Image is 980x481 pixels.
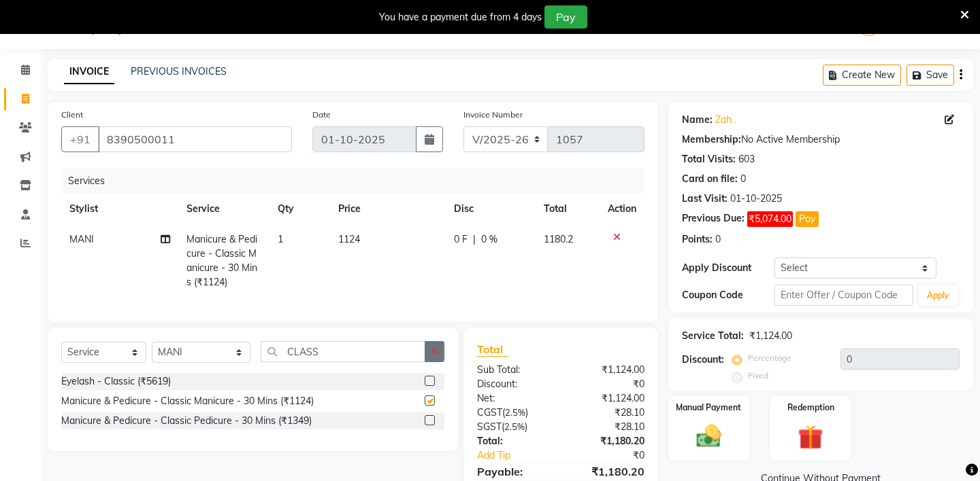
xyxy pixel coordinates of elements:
[561,363,655,377] div: ₹1,124.00
[481,232,497,247] span: 0 %
[467,391,561,406] div: Net:
[787,402,834,414] label: Redemption
[561,434,655,448] div: ₹1,180.20
[467,448,576,463] a: Add Tip
[715,232,721,247] div: 0
[715,113,736,127] a: Zah .
[689,422,730,450] img: _cash.svg
[740,172,746,186] div: 0
[463,109,523,121] label: Invoice Number
[682,329,744,343] div: Service Total:
[682,288,774,302] div: Coupon Code
[69,233,94,245] span: MANI
[544,5,587,29] button: Pay
[748,370,768,382] label: Fixed
[676,402,741,414] label: Manual Payment
[682,132,960,147] div: No Active Membership
[544,233,573,245] span: 1180.2
[682,152,736,166] div: Total Visits:
[269,194,330,224] th: Qty
[63,168,655,194] div: Services
[131,65,227,77] a: PREVIOUS INVOICES
[477,406,502,418] span: CGST
[446,194,536,224] th: Disc
[682,232,713,247] div: Points:
[467,434,561,448] div: Total:
[682,113,713,127] div: Name:
[61,414,312,428] div: Manicure & Pedicure - Classic Pedicure - 30 Mins (₹1349)
[682,261,774,275] div: Apply Discount
[576,448,655,463] div: ₹0
[312,109,331,121] label: Date
[467,463,561,480] div: Payable:
[682,192,728,206] div: Last Visit:
[730,192,782,206] div: 01-10-2025
[790,422,831,453] img: _gift.svg
[477,342,508,357] span: Total
[330,194,446,224] th: Price
[98,126,292,152] input: Search by Name/Mobile/Email/Code
[774,285,913,306] input: Enter Offer / Coupon Code
[261,341,425,362] input: Search or Scan
[600,194,644,224] th: Action
[536,194,599,224] th: Total
[682,132,741,147] div: Membership:
[747,211,793,227] span: ₹5,074.00
[823,65,901,86] button: Create New
[278,233,283,245] span: 1
[61,194,178,224] th: Stylist
[748,352,791,364] label: Percentage
[186,233,257,288] span: Manicure & Pedicure - Classic Manicure - 30 Mins (₹1124)
[561,420,655,434] div: ₹28.10
[379,10,542,24] div: You have a payment due from 4 days
[796,211,819,227] button: Pay
[561,463,655,480] div: ₹1,180.20
[906,65,954,86] button: Save
[454,232,468,247] span: 0 F
[749,329,792,343] div: ₹1,124.00
[338,233,360,245] span: 1124
[561,377,655,391] div: ₹0
[738,152,755,166] div: 603
[467,363,561,377] div: Sub Total:
[561,406,655,420] div: ₹28.10
[505,407,525,418] span: 2.5%
[682,172,738,186] div: Card on file:
[467,406,561,420] div: ( )
[61,394,314,408] div: Manicure & Pedicure - Classic Manicure - 30 Mins (₹1124)
[473,232,476,247] span: |
[61,109,83,121] label: Client
[64,60,114,84] a: INVOICE
[504,421,525,432] span: 2.5%
[178,194,269,224] th: Service
[477,421,502,433] span: SGST
[467,420,561,434] div: ( )
[467,377,561,391] div: Discount:
[61,126,99,152] button: +91
[682,211,745,227] div: Previous Due:
[919,285,958,306] button: Apply
[61,374,171,389] div: Eyelash - Classic (₹5619)
[561,391,655,406] div: ₹1,124.00
[682,353,724,367] div: Discount:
